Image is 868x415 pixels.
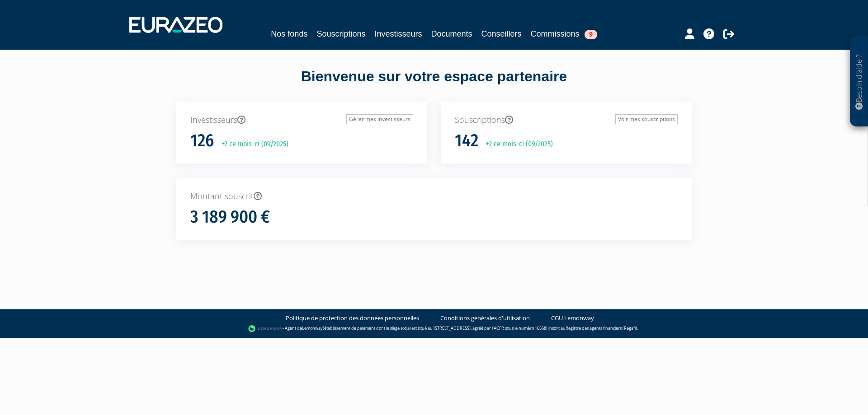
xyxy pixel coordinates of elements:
[481,28,522,40] a: Conseillers
[129,17,222,33] img: 1732889491-logotype_eurazeo_blanc_rvb.png
[248,324,283,333] img: logo-lemonway.png
[480,139,553,149] p: +2 ce mois-ci (09/2025)
[170,66,698,102] div: Bienvenue sur votre espace partenaire
[190,191,678,202] p: Montant souscrit
[531,28,597,40] a: Commissions9
[215,139,288,149] p: +2 ce mois-ci (09/2025)
[374,28,422,40] a: Investisseurs
[346,114,413,124] a: Gérer mes investisseurs
[566,325,637,331] a: Registre des agents financiers (Regafi)
[190,114,413,126] p: Investisseurs
[9,324,859,333] div: - Agent de (établissement de paiement dont le siège social est situé au [STREET_ADDRESS], agréé p...
[316,28,365,40] a: Souscriptions
[302,325,323,331] a: Lemonway
[271,28,307,40] a: Nos fonds
[615,114,678,124] a: Voir mes souscriptions
[585,30,597,39] span: 9
[190,131,214,150] h1: 126
[286,314,419,322] a: Politique de protection des données personnelles
[431,28,472,40] a: Documents
[190,208,270,227] h1: 3 189 900 €
[854,41,864,122] p: Besoin d'aide ?
[455,114,678,126] p: Souscriptions
[551,314,594,322] a: CGU Lemonway
[440,314,530,322] a: Conditions générales d'utilisation
[455,131,478,150] h1: 142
